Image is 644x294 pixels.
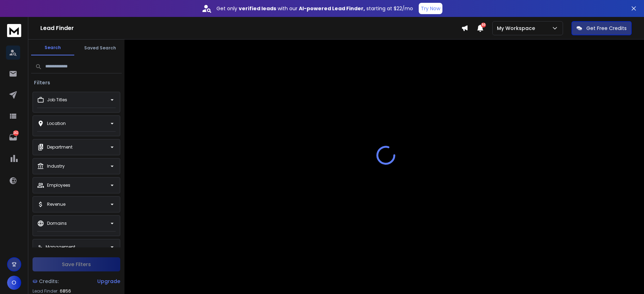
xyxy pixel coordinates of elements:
a: 242 [6,130,20,144]
button: Get Free Credits [572,21,632,35]
p: My Workspace [497,25,538,32]
p: Domains [47,221,67,226]
div: Upgrade [97,278,120,285]
img: logo [7,24,21,37]
p: Department [47,144,72,150]
p: Industry [47,163,65,169]
button: O [7,276,21,290]
button: Search [31,41,74,55]
p: Try Now [421,5,440,12]
h3: Filters [31,79,53,86]
h1: Lead Finder [40,24,461,32]
button: Try Now [419,3,442,14]
a: Credits:Upgrade [33,274,120,288]
p: Get Free Credits [586,25,627,32]
span: 6856 [60,288,71,294]
p: Get only with our starting at $22/mo [216,5,413,12]
button: Saved Search [79,41,122,55]
p: Job Titles [47,97,67,103]
strong: AI-powered Lead Finder, [299,5,365,12]
span: 50 [481,23,486,28]
p: 242 [13,130,19,136]
p: Employees [47,182,70,188]
p: Location [47,121,66,126]
p: Management [46,244,75,250]
span: Credits: [39,278,59,285]
p: Lead Finder: [33,288,58,294]
strong: verified leads [239,5,276,12]
p: Revenue [47,202,65,207]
